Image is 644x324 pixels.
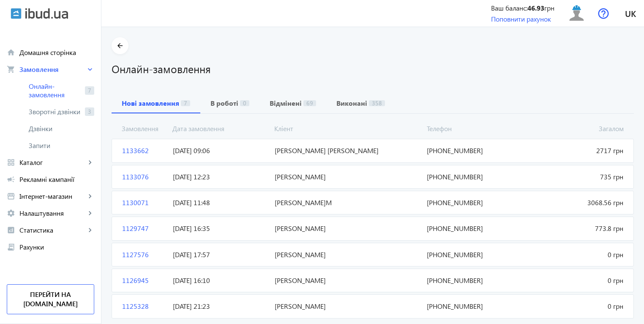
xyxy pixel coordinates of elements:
[271,250,424,259] span: [PERSON_NAME]
[169,124,271,133] span: Дата замовлення
[19,192,86,200] span: Інтернет-магазин
[423,198,525,207] span: [PHONE_NUMBER]
[119,302,169,311] span: 1125328
[29,107,82,116] span: Зворотні дзвінки
[112,61,634,76] h1: Онлайн-замовлення
[119,198,169,207] span: 1130071
[7,284,94,314] a: Перейти на [DOMAIN_NAME]
[369,100,385,106] span: 358
[423,224,525,233] span: [PHONE_NUMBER]
[7,175,15,184] mat-icon: campaign
[336,100,367,107] b: Виконані
[7,158,15,167] mat-icon: grid_view
[271,224,424,233] span: [PERSON_NAME]
[86,158,94,167] mat-icon: keyboard_arrow_right
[7,243,15,251] mat-icon: receipt_long
[19,226,86,234] span: Статистика
[525,146,627,155] span: 2717 грн
[567,4,586,23] img: user.svg
[181,100,190,106] span: 7
[527,3,544,12] b: 46.93
[169,172,271,181] span: [DATE] 12:23
[423,124,525,133] span: Телефон
[25,8,68,19] img: ibud_text.svg
[525,172,627,181] span: 735 грн
[169,250,271,259] span: [DATE] 17:57
[169,198,271,207] span: [DATE] 11:48
[525,302,627,311] span: 0 грн
[19,243,94,251] span: Рахунки
[7,192,15,200] mat-icon: storefront
[491,14,551,23] a: Поповнити рахунок
[491,3,554,13] div: Ваш баланс: грн
[85,86,94,95] span: 7
[119,224,169,233] span: 1129747
[271,172,424,181] span: [PERSON_NAME]
[210,100,238,107] b: В роботі
[271,198,424,207] span: [PERSON_NAME]М
[85,107,94,116] span: 3
[271,276,424,285] span: [PERSON_NAME]
[303,100,316,106] span: 69
[86,226,94,234] mat-icon: keyboard_arrow_right
[119,146,169,155] span: 1133662
[625,8,636,19] span: uk
[119,276,169,285] span: 1126945
[19,158,86,167] span: Каталог
[271,124,423,133] span: Кліент
[271,146,424,155] span: [PERSON_NAME] [PERSON_NAME]
[169,302,271,311] span: [DATE] 21:23
[86,209,94,217] mat-icon: keyboard_arrow_right
[525,224,627,233] span: 773.8 грн
[270,100,302,107] b: Відмінені
[423,302,525,311] span: [PHONE_NUMBER]
[29,141,94,150] span: Запити
[169,276,271,285] span: [DATE] 16:10
[29,82,82,99] span: Онлайн-замовлення
[119,172,169,181] span: 1133076
[19,65,86,74] span: Замовлення
[423,250,525,259] span: [PHONE_NUMBER]
[7,48,15,57] mat-icon: home
[271,302,424,311] span: [PERSON_NAME]
[525,124,627,133] span: Загалом
[169,224,271,233] span: [DATE] 16:35
[7,209,15,217] mat-icon: settings
[19,175,94,184] span: Рекламні кампанії
[119,250,169,259] span: 1127576
[122,100,179,107] b: Нові замовлення
[525,250,627,259] span: 0 грн
[423,276,525,285] span: [PHONE_NUMBER]
[86,192,94,200] mat-icon: keyboard_arrow_right
[7,226,15,234] mat-icon: analytics
[169,146,271,155] span: [DATE] 09:06
[86,65,94,74] mat-icon: keyboard_arrow_right
[240,100,249,106] span: 0
[11,8,22,19] img: ibud.svg
[19,48,94,57] span: Домашня сторінка
[7,65,15,74] mat-icon: shopping_cart
[118,124,169,133] span: Замовлення
[115,41,126,51] mat-icon: arrow_back
[19,209,86,217] span: Налаштування
[525,276,627,285] span: 0 грн
[525,198,627,207] span: 3068.56 грн
[423,146,525,155] span: [PHONE_NUMBER]
[598,8,609,19] img: help.svg
[29,124,94,133] span: Дзвінки
[423,172,525,181] span: [PHONE_NUMBER]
